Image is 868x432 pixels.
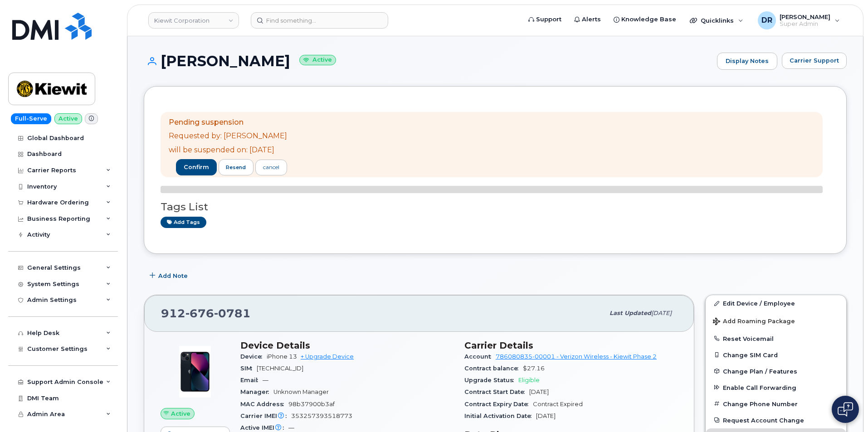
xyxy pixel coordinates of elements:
[536,413,556,419] span: [DATE]
[496,353,657,360] a: 786080835-00001 - Verizon Wireless - Kiewit Phase 2
[255,160,287,175] a: cancel
[301,353,354,360] a: + Upgrade Device
[464,388,529,395] span: Contract Start Date
[533,401,583,408] span: Contract Expired
[240,424,288,431] span: Active IMEI
[782,53,847,69] button: Carrier Support
[838,402,853,417] img: Open chat
[706,295,846,311] a: Edit Device / Employee
[240,365,257,372] span: SIM
[299,55,336,65] small: Active
[706,330,846,347] button: Reset Voicemail
[176,159,217,175] button: confirm
[171,409,190,418] span: Active
[706,412,846,428] button: Request Account Change
[523,365,545,372] span: $27.16
[790,56,839,65] span: Carrier Support
[144,267,195,284] button: Add Note
[263,163,279,171] div: cancel
[214,306,251,320] span: 0781
[464,413,536,419] span: Initial Activation Date
[168,345,222,399] img: image20231002-3703462-1ig824h.jpeg
[723,368,797,374] span: Change Plan / Features
[464,377,518,383] span: Upgrade Status
[240,353,267,360] span: Device
[226,164,246,171] span: resend
[169,117,287,128] p: Pending suspension
[464,401,533,408] span: Contract Expiry Date
[273,388,329,395] span: Unknown Manager
[169,145,287,155] p: will be suspended on: [DATE]
[184,163,209,171] span: confirm
[706,379,846,396] button: Enable Call Forwarding
[706,347,846,363] button: Change SIM Card
[169,131,287,141] p: Requested by: [PERSON_NAME]
[464,353,496,360] span: Account
[158,272,188,280] span: Add Note
[706,311,846,330] button: Add Roaming Package
[651,310,672,316] span: [DATE]
[240,388,273,395] span: Manager
[240,340,454,351] h3: Device Details
[185,306,214,320] span: 676
[240,377,263,383] span: Email
[161,201,830,213] h3: Tags List
[723,384,796,391] span: Enable Call Forwarding
[240,401,288,408] span: MAC Address
[706,396,846,412] button: Change Phone Number
[464,365,523,372] span: Contract balance
[529,388,549,395] span: [DATE]
[240,413,291,419] span: Carrier IMEI
[717,53,777,70] a: Display Notes
[263,377,268,383] span: —
[161,217,206,228] a: Add tags
[464,340,678,351] h3: Carrier Details
[257,365,303,372] span: [TECHNICAL_ID]
[288,401,335,408] span: 98b37900b3af
[713,318,795,326] span: Add Roaming Package
[706,363,846,379] button: Change Plan / Features
[161,306,251,320] span: 912
[610,310,651,316] span: Last updated
[518,377,540,383] span: Eligible
[288,424,294,431] span: —
[267,353,297,360] span: iPhone 13
[144,53,712,69] h1: [PERSON_NAME]
[291,413,352,419] span: 353257393518773
[219,159,254,175] button: resend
